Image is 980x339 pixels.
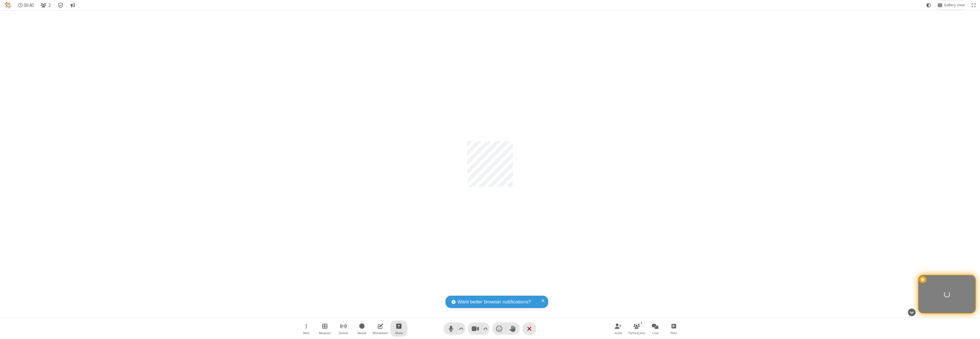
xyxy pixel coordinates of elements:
button: Open chat [647,320,664,337]
span: Record [358,331,366,335]
button: Hide [906,305,918,319]
button: Using system theme [924,1,933,9]
span: Stream [338,331,348,335]
span: Share [395,331,403,335]
button: Raise hand [506,322,520,335]
button: Open menu [298,320,315,337]
button: Manage Breakout Rooms [316,320,333,337]
span: Breakout [319,331,331,335]
button: Mute (⌘+Shift+A) [444,322,465,335]
span: 2 [48,3,51,8]
span: Gallery view [944,3,965,7]
button: Open poll [665,320,682,337]
span: Chat [652,331,659,335]
span: Participants [628,331,645,335]
button: Fullscreen [969,1,978,9]
button: Stop video (⌘+Shift+V) [468,322,489,335]
button: Open participant list [628,320,645,337]
button: Change layout [935,1,967,9]
span: Polls [671,331,677,335]
button: Invite participants (⌘+Shift+I) [610,320,627,337]
span: 00:40 [24,3,34,8]
button: Open shared whiteboard [372,320,389,337]
div: Meeting details Encryption enabled [55,1,66,9]
div: 2 [639,320,644,325]
div: Timer [16,1,36,9]
button: Open participant list [38,1,53,9]
button: Video setting [482,322,489,335]
button: Audio settings [458,322,465,335]
span: Whiteboard [373,331,388,335]
img: QA Selenium DO NOT DELETE OR CHANGE [5,2,11,9]
span: Want better browser notifications? [458,298,531,306]
button: Start recording [353,320,370,337]
span: Invite [614,331,622,335]
button: End or leave meeting [522,322,536,335]
span: More [303,331,309,335]
button: Start streaming [335,320,352,337]
button: Send a reaction [492,322,506,335]
button: Conversation [68,1,77,9]
button: Start sharing [390,320,407,337]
